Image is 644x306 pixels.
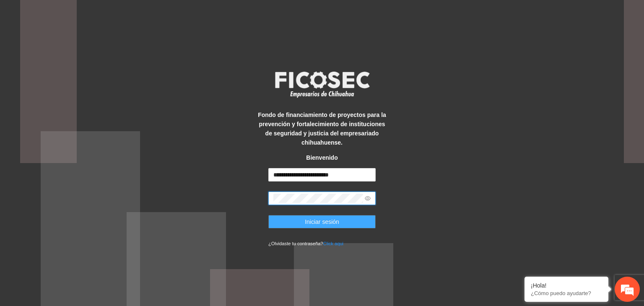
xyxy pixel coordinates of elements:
small: ¿Olvidaste tu contraseña? [268,241,343,246]
span: Estamos en línea. [49,103,116,188]
strong: Fondo de financiamiento de proyectos para la prevención y fortalecimiento de instituciones de seg... [258,112,386,146]
div: Minimizar ventana de chat en vivo [138,4,158,24]
button: Iniciar sesión [268,215,376,228]
strong: Bienvenido [306,154,338,161]
span: eye [365,195,371,201]
div: ¡Hola! [531,282,602,289]
div: Chatee con nosotros ahora [44,43,141,54]
a: Click aqui [323,241,344,246]
span: Iniciar sesión [305,217,339,226]
p: ¿Cómo puedo ayudarte? [531,290,602,296]
textarea: Escriba su mensaje y pulse “Intro” [4,211,160,241]
img: logo [270,69,374,100]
